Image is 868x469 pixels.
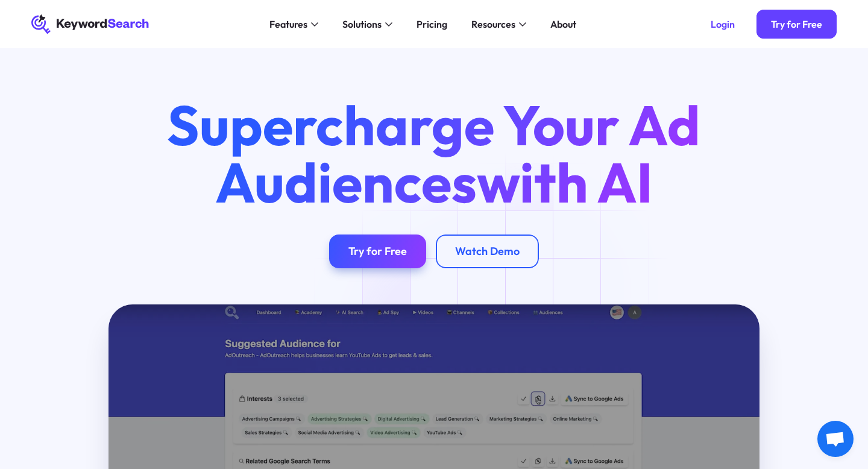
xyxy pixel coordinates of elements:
[550,17,576,31] div: About
[145,96,723,211] h1: Supercharge Your Ad Audiences
[455,245,520,259] div: Watch Demo
[477,147,653,217] span: with AI
[756,10,837,39] a: Try for Free
[817,421,854,457] a: Ouvrir le chat
[269,17,307,31] div: Features
[471,17,515,31] div: Resources
[329,234,426,268] a: Try for Free
[543,14,583,34] a: About
[342,17,382,31] div: Solutions
[348,245,407,259] div: Try for Free
[771,18,822,30] div: Try for Free
[417,17,447,31] div: Pricing
[711,18,735,30] div: Login
[409,14,454,34] a: Pricing
[696,10,749,39] a: Login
